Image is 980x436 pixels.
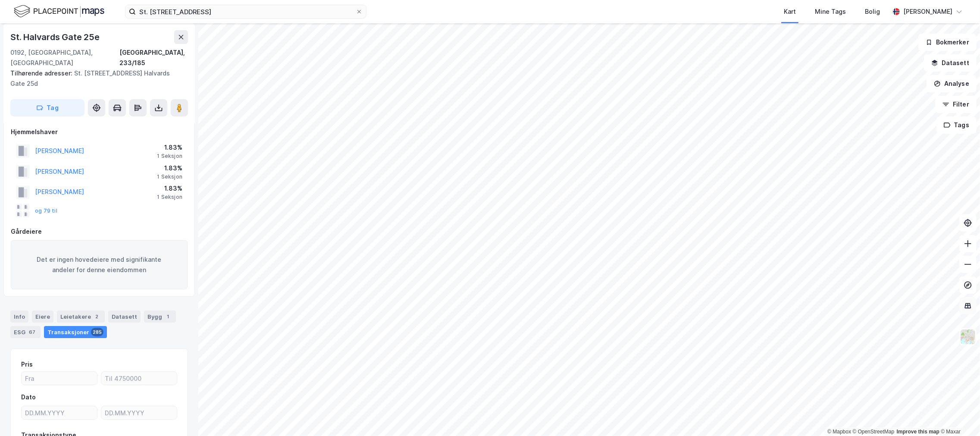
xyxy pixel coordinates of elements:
[927,75,977,92] button: Analyse
[10,30,101,44] div: St. Halvards Gate 25e
[960,329,976,345] img: Z
[101,406,177,419] input: DD.MM.YYYY
[924,54,977,72] button: Datasett
[10,69,74,77] span: Tilhørende adresser:
[164,312,172,321] div: 1
[119,47,188,68] div: [GEOGRAPHIC_DATA], 233/185
[903,6,952,17] div: [PERSON_NAME]
[827,429,851,435] a: Mapbox
[10,326,41,338] div: ESG
[22,406,97,419] input: DD.MM.YYYY
[91,328,103,336] div: 285
[157,163,182,173] div: 1.83%
[21,392,36,402] div: Dato
[157,194,182,201] div: 1 Seksjon
[784,6,796,17] div: Kart
[10,99,85,116] button: Tag
[937,395,980,436] div: Kontrollprogram for chat
[853,429,895,435] a: OpenStreetMap
[22,372,97,385] input: Fra
[136,5,356,18] input: Søk på adresse, matrikkel, gårdeiere, leietakere eller personer
[108,311,141,323] div: Datasett
[157,173,182,180] div: 1 Seksjon
[11,127,188,137] div: Hjemmelshaver
[10,311,28,323] div: Info
[157,183,182,194] div: 1.83%
[936,116,977,134] button: Tags
[93,312,101,321] div: 2
[21,359,33,370] div: Pris
[935,96,977,113] button: Filter
[11,226,188,237] div: Gårdeiere
[101,372,177,385] input: Til 4750000
[918,34,977,51] button: Bokmerker
[44,326,107,338] div: Transaksjoner
[10,47,119,68] div: 0192, [GEOGRAPHIC_DATA], [GEOGRAPHIC_DATA]
[10,68,181,89] div: St. [STREET_ADDRESS] Halvards Gate 25d
[815,6,846,17] div: Mine Tags
[865,6,880,17] div: Bolig
[27,328,37,336] div: 67
[144,311,176,323] div: Bygg
[157,153,182,160] div: 1 Seksjon
[157,142,182,153] div: 1.83%
[897,429,939,435] a: Improve this map
[32,311,53,323] div: Eiere
[14,4,104,19] img: logo.f888ab2527a4732fd821a326f86c7f29.svg
[57,311,105,323] div: Leietakere
[937,395,980,436] iframe: Chat Widget
[11,240,188,289] div: Det er ingen hovedeiere med signifikante andeler for denne eiendommen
